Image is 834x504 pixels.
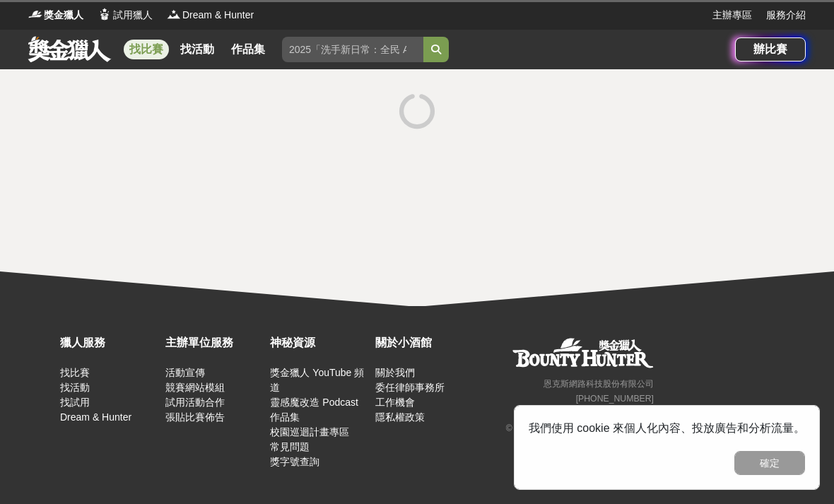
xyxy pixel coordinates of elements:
[766,8,806,23] a: 服務介紹
[544,379,654,389] small: 恩克斯網路科技股份有限公司
[98,7,112,21] img: Logo
[124,40,169,59] a: 找比賽
[270,441,310,452] a: 常見問題
[375,367,415,378] a: 關於我們
[175,40,220,59] a: 找活動
[225,40,271,59] a: 作品集
[270,397,358,408] a: 靈感魔改造 Podcast
[529,422,805,434] span: 我們使用 cookie 來個人化內容、投放廣告和分析流量。
[28,8,83,23] a: Logo獎金獵人
[734,451,805,475] button: 確定
[60,397,90,408] a: 找試用
[167,7,181,21] img: Logo
[60,411,131,423] a: Dream & Hunter
[60,367,90,378] a: 找比賽
[165,367,205,378] a: 活動宣傳
[60,334,158,351] div: 獵人服務
[270,411,300,423] a: 作品集
[270,426,349,438] a: 校園巡迴計畫專區
[165,382,225,393] a: 競賽網站模組
[375,382,445,393] a: 委任律師事務所
[165,397,225,408] a: 試用活動合作
[712,8,752,23] a: 主辦專區
[735,37,806,61] a: 辦比賽
[44,8,83,23] span: 獎金獵人
[270,367,364,393] a: 獎金獵人 YouTube 頻道
[60,382,90,393] a: 找活動
[167,8,254,23] a: LogoDream & Hunter
[28,7,42,21] img: Logo
[182,8,254,23] span: Dream & Hunter
[506,423,654,433] small: © Copyright 2025 . All Rights Reserved.
[165,334,264,351] div: 主辦單位服務
[375,397,415,408] a: 工作機會
[98,8,153,23] a: Logo試用獵人
[375,411,425,423] a: 隱私權政策
[282,37,423,62] input: 2025「洗手新日常：全民 ALL IN」洗手歌全台徵選
[576,394,654,404] small: [PHONE_NUMBER]
[165,411,225,423] a: 張貼比賽佈告
[270,456,319,467] a: 獎字號查詢
[375,334,474,351] div: 關於小酒館
[113,8,153,23] span: 試用獵人
[270,334,368,351] div: 神秘資源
